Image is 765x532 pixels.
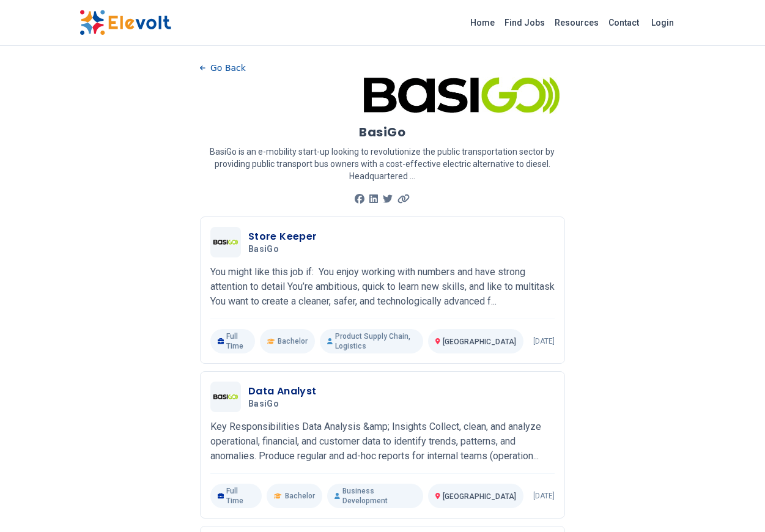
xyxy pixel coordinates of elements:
[200,59,246,77] button: Go Back
[443,492,516,501] span: [GEOGRAPHIC_DATA]
[248,229,317,244] h3: Store Keeper
[320,329,423,353] p: Product Supply Chain, Logistics
[364,77,559,114] img: BasiGo
[79,10,171,35] img: Elevolt
[443,338,516,346] span: [GEOGRAPHIC_DATA]
[210,419,555,464] p: Key Responsibilities Data Analysis &amp; Insights Collect, clean, and analyze operational, financ...
[327,484,424,508] p: Business Development
[533,336,555,346] p: [DATE]
[550,13,604,32] a: Resources
[248,244,279,255] span: BasiGo
[210,329,255,353] p: Full Time
[248,384,317,399] h3: Data Analyst
[285,491,315,501] span: Bachelor
[644,10,681,35] a: Login
[248,399,279,410] span: BasiGo
[278,336,308,346] span: Bachelor
[704,473,765,532] iframe: Chat Widget
[210,382,555,508] a: BasiGoData AnalystBasiGoKey Responsibilities Data Analysis &amp; Insights Collect, clean, and ana...
[500,13,550,32] a: Find Jobs
[465,13,500,32] a: Home
[210,265,555,309] p: You might like this job if: You enjoy working with numbers and have strong attention to detail Yo...
[213,240,238,245] img: BasiGo
[213,394,238,399] img: BasiGo
[210,484,262,508] p: Full Time
[359,124,405,141] h1: BasiGo
[533,491,555,501] p: [DATE]
[200,146,565,182] p: BasiGo is an e-mobility start-up looking to revolutionize the public transportation sector by pro...
[604,13,644,32] a: Contact
[210,227,555,353] a: BasiGoStore KeeperBasiGoYou might like this job if: You enjoy working with numbers and have stron...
